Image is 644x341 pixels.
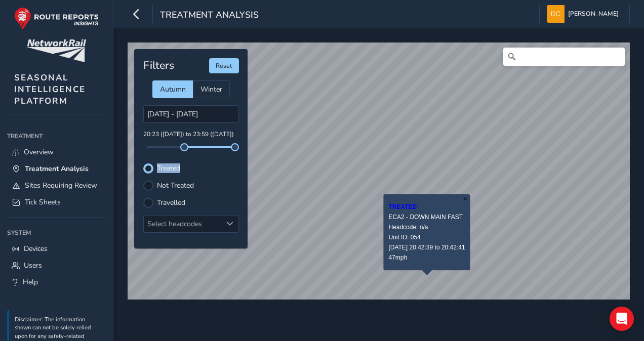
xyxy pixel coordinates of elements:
[7,240,106,257] a: Devices
[388,232,465,242] div: Unit ID: 054
[152,80,193,98] div: Autumn
[25,164,89,174] span: Treatment Analysis
[7,225,106,240] div: System
[7,194,106,210] a: Tick Sheets
[24,261,42,270] span: Users
[7,257,106,274] a: Users
[7,177,106,194] a: Sites Requiring Review
[388,252,465,263] div: 47mph
[610,307,634,331] div: Open Intercom Messenger
[157,182,194,189] label: Not Treated
[24,244,48,253] span: Devices
[14,72,86,107] span: SEASONAL INTELLIGENCE PLATFORM
[25,181,97,190] span: Sites Requiring Review
[25,197,61,207] span: Tick Sheets
[144,216,222,232] div: Select headcodes
[7,160,106,177] a: Treatment Analysis
[388,202,465,212] div: TREATED
[143,59,174,72] h4: Filters
[547,5,622,23] button: [PERSON_NAME]
[568,5,619,23] span: [PERSON_NAME]
[7,144,106,160] a: Overview
[160,84,186,94] span: Autumn
[503,48,625,66] input: Search
[157,199,185,206] label: Travelled
[388,242,465,252] div: [DATE] 20:42:39 to 20:42:41
[128,42,630,300] canvas: Map
[209,58,239,73] button: Reset
[460,194,470,203] button: Close popup
[23,277,38,287] span: Help
[7,274,106,290] a: Help
[24,147,54,157] span: Overview
[27,39,86,62] img: customer logo
[193,80,230,98] div: Winter
[14,7,99,30] img: rr logo
[7,129,106,144] div: Treatment
[143,130,239,139] p: 20:23 ([DATE]) to 23:59 ([DATE])
[200,84,222,94] span: Winter
[388,222,465,232] div: Headcode: n/a
[547,5,565,23] img: diamond-layout
[388,212,465,222] div: ECA2 - DOWN MAIN FAST
[160,9,259,23] span: Treatment Analysis
[157,165,180,172] label: Treated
